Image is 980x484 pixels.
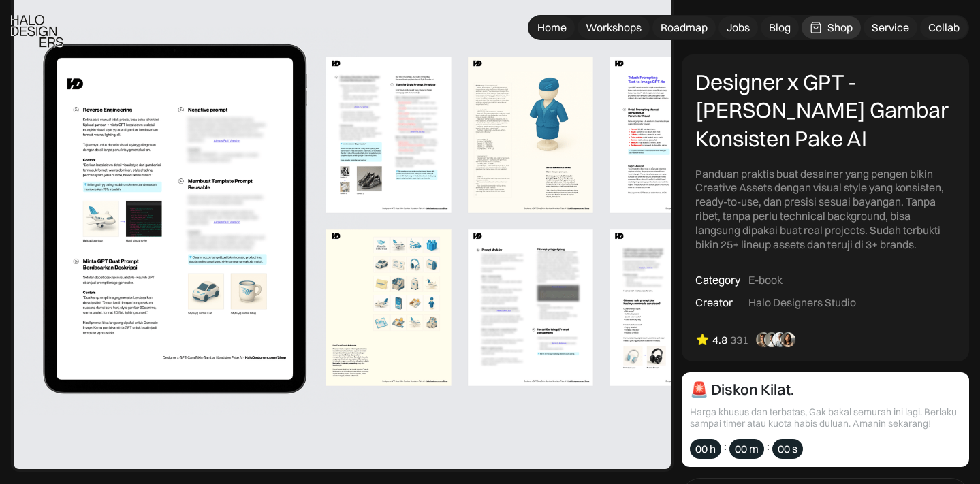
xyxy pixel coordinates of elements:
[767,439,770,453] div: :
[529,16,575,39] a: Home
[695,167,955,252] div: Panduan praktis buat desainer yang pengen bikin Creative Assets dengan visual style yang konsiste...
[695,295,733,310] div: Creator
[778,442,797,456] div: 00 s
[695,442,716,456] div: 00 h
[586,20,642,35] div: Workshops
[690,381,794,398] div: 🚨 Diskon Kilat.
[661,20,708,35] div: Roadmap
[718,16,758,39] a: Jobs
[735,442,759,456] div: 00 m
[537,20,567,35] div: Home
[724,439,727,453] div: :
[690,407,961,430] div: Harga khusus dan terbatas, Gak bakal semurah ini lagi. Berlaku sampai timer atau kuota habis dulu...
[695,274,740,288] div: Category
[761,16,799,39] a: Blog
[695,68,955,153] div: Designer x GPT - [PERSON_NAME] Gambar Konsisten Pake AI
[652,16,716,39] a: Roadmap
[748,274,783,288] div: E-book
[928,20,960,35] div: Collab
[920,16,968,39] a: Collab
[827,20,853,35] div: Shop
[748,295,856,310] div: Halo Designers Studio
[864,16,917,39] a: Service
[872,20,909,35] div: Service
[727,20,750,35] div: Jobs
[730,333,748,347] div: 331
[769,20,791,35] div: Blog
[712,333,727,347] div: 4.8
[578,16,650,39] a: Workshops
[802,16,861,39] a: Shop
